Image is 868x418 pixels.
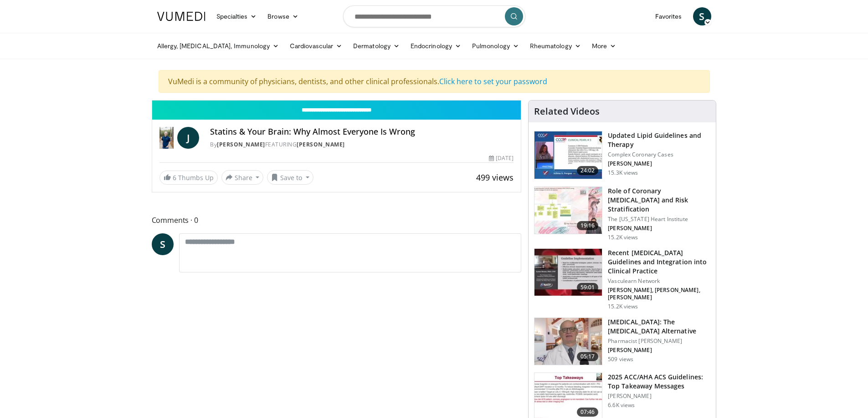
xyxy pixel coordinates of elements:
[608,317,710,336] h3: [MEDICAL_DATA]: The [MEDICAL_DATA] Alternative
[577,221,599,230] span: 19:16
[608,277,710,285] p: Vasculearn Network
[534,249,602,296] img: 87825f19-cf4c-4b91-bba1-ce218758c6bb.150x105_q85_crop-smart_upscale.jpg
[177,127,199,149] a: J
[534,248,710,310] a: 59:01 Recent [MEDICAL_DATA] Guidelines and Integration into Clinical Practice Vasculearn Network ...
[608,186,710,214] h3: Role of Coronary [MEDICAL_DATA] and Risk Stratification
[650,7,688,25] a: Favorites
[489,154,514,162] div: [DATE]
[577,352,599,361] span: 05:17
[608,303,638,310] p: 15.2K views
[586,37,621,55] a: More
[217,141,265,148] a: [PERSON_NAME]
[693,7,711,25] a: S
[608,216,710,223] p: The [US_STATE] Heart Institute
[157,12,205,21] img: VuMedi Logo
[608,287,710,301] p: [PERSON_NAME], [PERSON_NAME], [PERSON_NAME]
[159,70,710,93] div: VuMedi is a community of physicians, dentists, and other clinical professionals.
[608,402,635,409] p: 6.6K views
[210,141,514,149] div: By FEATURING
[608,160,710,167] p: [PERSON_NAME]
[577,166,599,175] span: 24:02
[262,7,304,25] a: Browse
[534,318,602,365] img: ce9609b9-a9bf-4b08-84dd-8eeb8ab29fc6.150x105_q85_crop-smart_upscale.jpg
[159,127,174,149] img: Dr. Jordan Rennicke
[608,347,710,354] p: [PERSON_NAME]
[608,393,710,400] p: [PERSON_NAME]
[439,76,547,86] a: Click here to set your password
[159,171,218,185] a: 6 Thumbs Up
[405,37,467,55] a: Endocrinology
[608,356,633,363] p: 509 views
[608,151,710,158] p: Complex Coronary Cases
[534,187,602,234] img: 1efa8c99-7b8a-4ab5-a569-1c219ae7bd2c.150x105_q85_crop-smart_upscale.jpg
[297,141,345,148] a: [PERSON_NAME]
[608,373,710,391] h3: 2025 ACC/AHA ACS Guidelines: Top Takeaway Messages
[534,317,710,366] a: 05:17 [MEDICAL_DATA]: The [MEDICAL_DATA] Alternative Pharmacist [PERSON_NAME] [PERSON_NAME] 509 v...
[211,7,262,25] a: Specialties
[577,283,599,292] span: 59:01
[476,172,514,183] span: 499 views
[152,214,522,226] span: Comments 0
[524,37,586,55] a: Rheumatology
[534,131,602,179] img: 77f671eb-9394-4acc-bc78-a9f077f94e00.150x105_q85_crop-smart_upscale.jpg
[348,37,405,55] a: Dermatology
[577,408,599,417] span: 07:46
[608,131,710,149] h3: Updated Lipid Guidelines and Therapy
[221,170,264,185] button: Share
[173,173,176,182] span: 6
[608,248,710,276] h3: Recent [MEDICAL_DATA] Guidelines and Integration into Clinical Practice
[608,337,710,345] p: Pharmacist [PERSON_NAME]
[210,127,514,137] h4: Statins & Your Brain: Why Almost Everyone Is Wrong
[534,186,710,241] a: 19:16 Role of Coronary [MEDICAL_DATA] and Risk Stratification The [US_STATE] Heart Institute [PER...
[608,169,638,176] p: 15.3K views
[534,131,710,179] a: 24:02 Updated Lipid Guidelines and Therapy Complex Coronary Cases [PERSON_NAME] 15.3K views
[152,37,285,55] a: Allergy, [MEDICAL_DATA], Immunology
[267,170,313,185] button: Save to
[152,233,174,255] a: S
[343,5,525,27] input: Search topics, interventions
[284,37,348,55] a: Cardiovascular
[608,234,638,241] p: 15.2K views
[608,225,710,232] p: [PERSON_NAME]
[467,37,524,55] a: Pulmonology
[534,106,600,117] h4: Related Videos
